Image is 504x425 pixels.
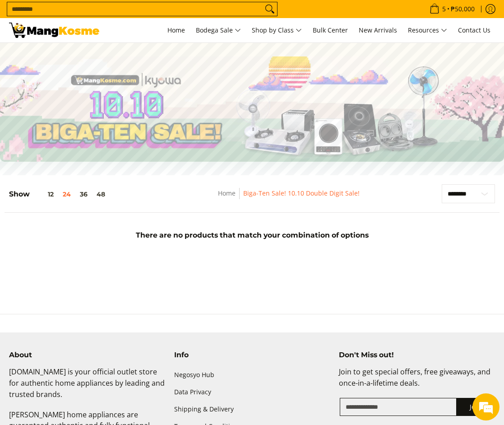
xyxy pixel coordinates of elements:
[174,350,330,360] h4: Info
[191,18,245,42] a: Bodega Sale
[354,18,402,42] a: New Arrivals
[313,26,348,34] span: Bulk Center
[108,18,495,42] nav: Main Menu
[308,18,352,42] a: Bulk Center
[456,398,495,416] button: Join
[174,366,330,383] a: Negosyo Hub
[9,190,110,199] h5: Show
[75,191,92,198] button: 36
[9,23,99,38] img: Biga-Ten Sale! 10.10 Double Digit Sale! | Mang Kosme
[9,350,165,360] h4: About
[339,366,495,398] p: Join to get special offers, free giveaways, and once-in-a-lifetime deals.
[453,18,495,42] a: Contact Us
[359,26,397,34] span: New Arrivals
[174,383,330,401] a: Data Privacy
[247,18,306,42] a: Shop by Class
[263,2,277,16] button: Search
[92,191,110,198] button: 48
[252,25,302,36] span: Shop by Class
[427,4,477,14] span: •
[167,26,185,34] span: Home
[403,18,452,42] a: Resources
[449,6,476,12] span: ₱50,000
[458,26,490,34] span: Contact Us
[5,231,499,240] h5: There are no products that match your combination of options
[165,188,413,208] nav: Breadcrumbs
[58,191,75,198] button: 24
[9,366,165,409] p: [DOMAIN_NAME] is your official outlet store for authentic home appliances by leading and trusted ...
[243,189,360,197] a: Biga-Ten Sale! 10.10 Double Digit Sale!
[408,25,447,36] span: Resources
[339,350,495,360] h4: Don't Miss out!
[218,189,236,197] a: Home
[30,191,58,198] button: 12
[441,6,447,12] span: 5
[174,401,330,418] a: Shipping & Delivery
[196,25,241,36] span: Bodega Sale
[163,18,190,42] a: Home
